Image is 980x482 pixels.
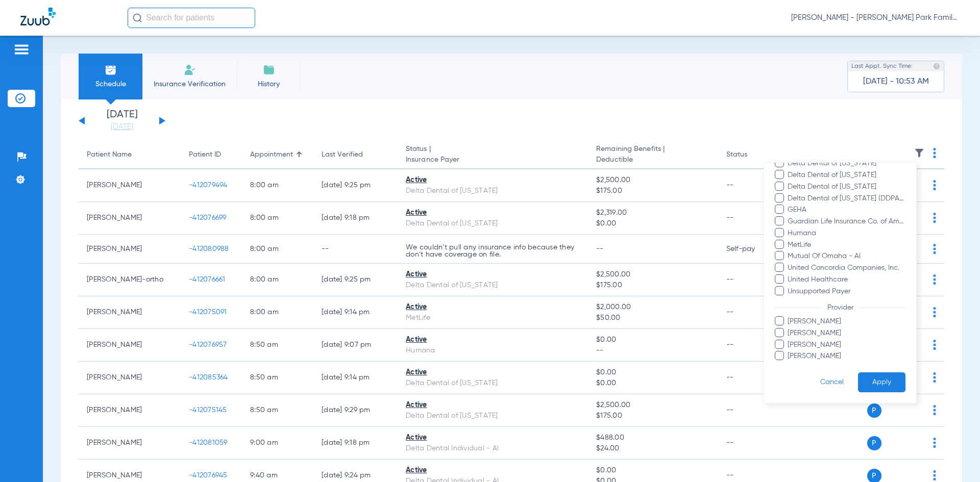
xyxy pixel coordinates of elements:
span: Delta Dental of [US_STATE] [787,158,905,169]
span: Provider [821,304,860,311]
span: United Healthcare [787,274,905,285]
span: [PERSON_NAME] [787,328,905,339]
button: Apply [858,372,905,392]
span: Humana [787,228,905,239]
span: Delta Dental of [US_STATE] [787,170,905,181]
span: GEHA [787,205,905,215]
span: Mutual Of Omaha - AI [787,251,905,262]
span: [PERSON_NAME] [787,340,905,350]
span: Guardian Life Insurance Co. of America [787,216,905,227]
span: [PERSON_NAME] [787,316,905,327]
button: Cancel [806,372,858,392]
span: Delta Dental of [US_STATE] [787,182,905,192]
span: [PERSON_NAME] [787,351,905,362]
span: Delta Dental of [US_STATE] (DDPA) - AI [787,193,905,204]
span: MetLife [787,240,905,250]
span: United Concordia Companies, Inc. [787,263,905,273]
span: Unsupported Payer [787,286,905,297]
